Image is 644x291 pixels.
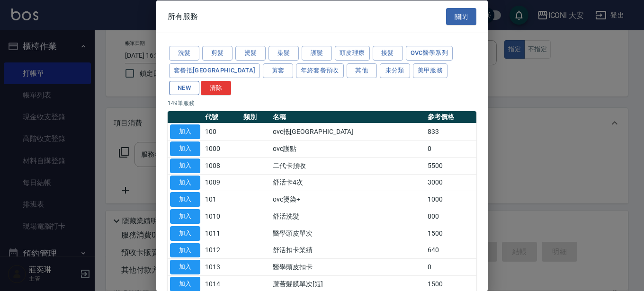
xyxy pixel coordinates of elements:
[296,63,343,78] button: 年終套餐預收
[270,140,425,157] td: ovc護點
[335,46,370,61] button: 頭皮理療
[170,192,200,207] button: 加入
[425,258,476,275] td: 0
[169,63,260,78] button: 套餐抵[GEOGRAPHIC_DATA]
[203,208,241,225] td: 1010
[425,140,476,157] td: 0
[170,124,200,139] button: 加入
[413,63,448,78] button: 美甲服務
[373,46,403,61] button: 接髮
[406,46,453,61] button: ovc醫學系列
[425,191,476,208] td: 1000
[425,174,476,191] td: 3000
[169,46,199,61] button: 洗髮
[270,208,425,225] td: 舒活洗髮
[263,63,293,78] button: 剪套
[203,174,241,191] td: 1009
[270,242,425,259] td: 舒活扣卡業績
[425,157,476,174] td: 5500
[235,46,266,61] button: 燙髮
[203,140,241,157] td: 1000
[203,157,241,174] td: 1008
[170,158,200,173] button: 加入
[270,157,425,174] td: 二代卡預收
[203,123,241,140] td: 100
[168,99,476,107] p: 149 筆服務
[168,11,198,21] span: 所有服務
[203,225,241,242] td: 1011
[202,46,233,61] button: 剪髮
[170,260,200,274] button: 加入
[425,208,476,225] td: 800
[270,258,425,275] td: 醫學頭皮扣卡
[170,141,200,156] button: 加入
[347,63,377,78] button: 其他
[170,209,200,224] button: 加入
[203,258,241,275] td: 1013
[446,8,476,25] button: 關閉
[270,174,425,191] td: 舒活卡4次
[270,123,425,140] td: ovc抵[GEOGRAPHIC_DATA]
[268,46,299,61] button: 染髮
[203,242,241,259] td: 1012
[170,243,200,257] button: 加入
[425,242,476,259] td: 640
[270,191,425,208] td: ovc燙染+
[203,191,241,208] td: 101
[270,225,425,242] td: 醫學頭皮單次
[201,80,231,95] button: 清除
[425,225,476,242] td: 1500
[425,123,476,140] td: 833
[170,175,200,190] button: 加入
[302,46,332,61] button: 護髮
[270,111,425,123] th: 名稱
[203,111,241,123] th: 代號
[380,63,410,78] button: 未分類
[425,111,476,123] th: 參考價格
[169,80,199,95] button: NEW
[170,226,200,240] button: 加入
[241,111,270,123] th: 類別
